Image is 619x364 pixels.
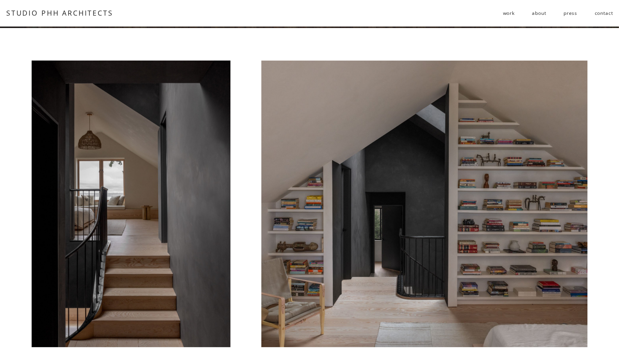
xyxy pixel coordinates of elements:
[564,7,577,20] a: press
[532,7,546,20] a: about
[503,7,514,20] a: folder dropdown
[594,7,613,20] a: contact
[503,7,514,19] span: work
[6,8,113,18] a: STUDIO PHH ARCHITECTS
